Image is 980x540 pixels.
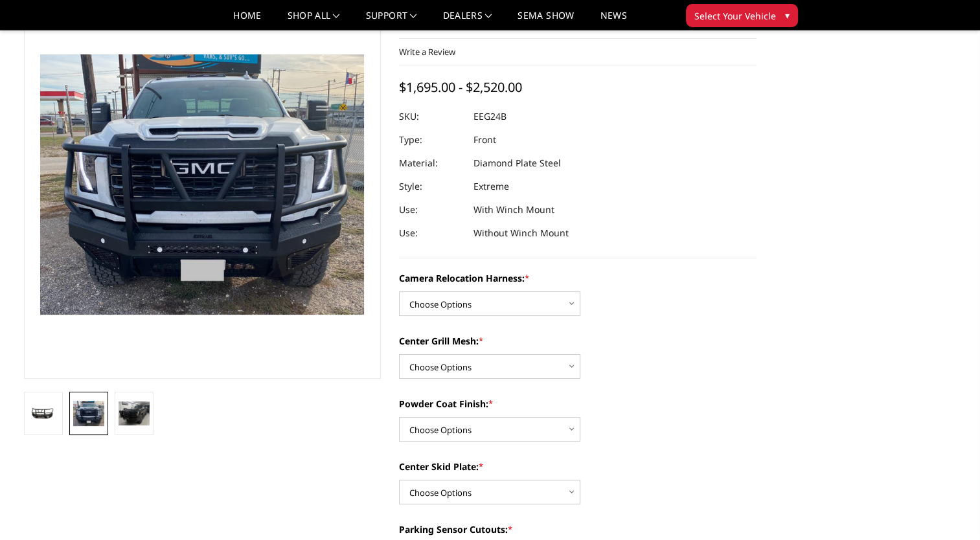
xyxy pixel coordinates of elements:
label: Center Skid Plate: [399,460,757,473]
dt: SKU: [399,105,464,128]
label: Parking Sensor Cutouts: [399,523,757,536]
img: 2024-2026 GMC 2500-3500 - T2 Series - Extreme Front Bumper (receiver or winch) [119,401,150,425]
span: $1,695.00 - $2,520.00 [399,78,522,96]
dd: Extreme [473,175,509,198]
dd: Front [473,128,496,152]
a: Dealers [443,11,492,30]
button: Select Your Vehicle [686,4,798,27]
a: shop all [288,11,340,30]
a: Support [366,11,417,30]
span: Select Your Vehicle [694,9,776,23]
dd: Without Winch Mount [473,221,569,245]
a: Home [233,11,261,30]
a: SEMA Show [518,11,574,30]
dd: With Winch Mount [473,198,554,221]
label: Center Grill Mesh: [399,334,757,348]
a: News [600,11,626,30]
dd: Diamond Plate Steel [473,152,561,175]
img: 2024-2026 GMC 2500-3500 - T2 Series - Extreme Front Bumper (receiver or winch) [28,407,59,422]
label: Powder Coat Finish: [399,397,757,411]
dt: Type: [399,128,464,152]
dt: Use: [399,221,464,245]
dd: EEG24B [473,105,507,128]
img: 2024-2026 GMC 2500-3500 - T2 Series - Extreme Front Bumper (receiver or winch) [73,401,104,426]
a: Write a Review [399,46,455,58]
label: Camera Relocation Harness: [399,271,757,285]
span: ▾ [785,8,790,22]
dt: Material: [399,152,464,175]
dt: Use: [399,198,464,221]
dt: Style: [399,175,464,198]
